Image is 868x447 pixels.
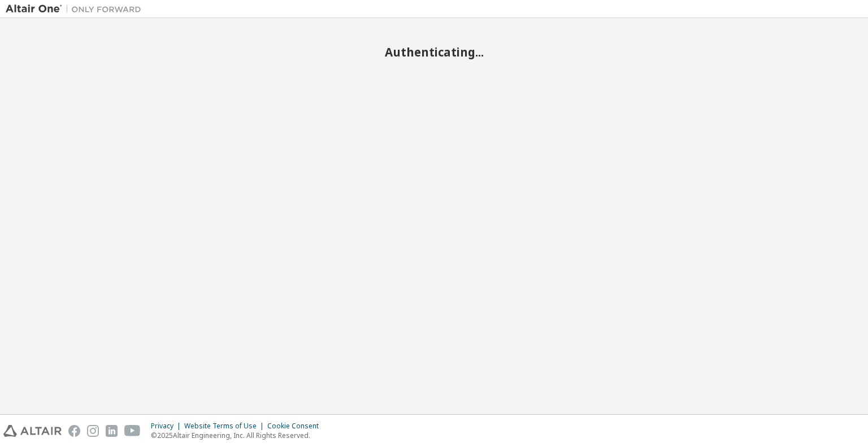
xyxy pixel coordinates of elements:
[3,425,62,437] img: altair_logo.svg
[267,422,325,431] div: Cookie Consent
[124,425,141,437] img: youtube.svg
[87,425,99,437] img: instagram.svg
[68,425,80,437] img: facebook.svg
[151,431,325,440] p: © 2025 Altair Engineering, Inc. All Rights Reserved.
[6,3,147,15] img: Altair One
[151,422,184,431] div: Privacy
[184,422,267,431] div: Website Terms of Use
[106,425,118,437] img: linkedin.svg
[6,45,862,59] h2: Authenticating...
